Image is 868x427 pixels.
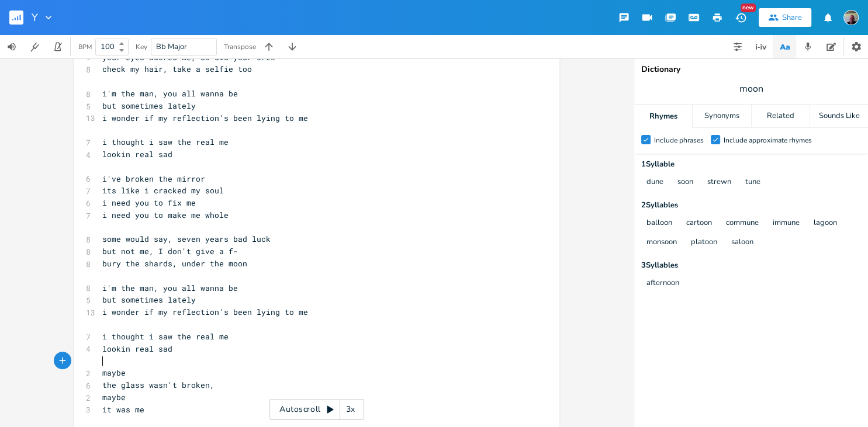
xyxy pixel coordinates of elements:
div: 2 Syllable s [641,202,861,209]
button: Share [759,8,811,27]
span: your eyes adored me, so did your crew [102,52,275,63]
span: it was me [102,404,144,415]
div: 3x [340,399,361,420]
span: i need you to make me whole [102,210,229,220]
div: 3 Syllable s [641,262,861,269]
span: i need you to fix me [102,197,196,208]
div: Transpose [224,43,256,50]
div: New [741,4,756,12]
span: but sometimes lately [102,100,196,111]
span: lookin real sad [102,343,172,354]
div: 1 Syllable [641,161,861,168]
span: Bb Major [156,41,187,52]
button: lagoon [814,218,837,228]
button: New [729,7,752,28]
span: i wonder if my reflection's been lying to me [102,113,308,123]
div: Dictionary [641,65,861,74]
div: Sounds Like [810,105,868,128]
span: its like i cracked my soul [102,185,224,196]
button: soon [677,178,693,188]
div: Include approximate rhymes [724,137,812,144]
div: Synonyms [693,105,751,128]
span: check my hair, take a selfie too [102,64,252,74]
button: strewn [707,178,731,188]
div: Key [136,43,147,50]
span: i thought i saw the real me [102,331,229,342]
span: i wonder if my reflection's been lying to me [102,307,308,317]
button: monsoon [646,238,677,248]
div: Autoscroll [269,399,364,420]
button: commune [726,218,759,228]
button: afternoon [646,279,679,289]
button: immune [773,218,800,228]
span: i'm the man, you all wanna be [102,88,238,99]
div: Include phrases [654,137,704,144]
button: tune [745,178,760,188]
button: dune [646,178,663,188]
span: Y [32,12,38,23]
div: Share [782,12,802,23]
img: Keith Dalton [843,10,859,25]
div: BPM [78,44,92,50]
span: i thought i saw the real me [102,137,229,147]
span: maybe [102,392,126,402]
button: cartoon [686,218,712,228]
button: saloon [731,238,753,248]
button: balloon [646,218,672,228]
button: platoon [691,238,717,248]
span: but not me, I don't give a f- [102,246,238,256]
div: Rhymes [634,105,692,128]
span: i'm the man, you all wanna be [102,283,238,293]
span: lookin real sad [102,149,172,159]
span: the glass wasn't broken, [102,380,215,390]
span: i've broken the mirror [102,173,205,184]
div: Related [752,105,810,128]
span: some would say, seven years bad luck [102,234,271,244]
span: maybe [102,367,126,378]
span: bury the shards, under the moon [102,258,247,269]
span: but sometimes lately [102,294,196,305]
span: moon [739,82,763,96]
